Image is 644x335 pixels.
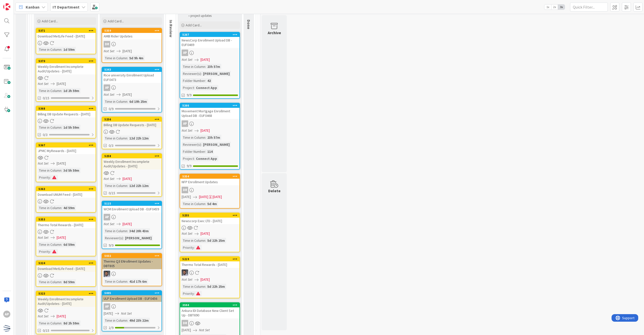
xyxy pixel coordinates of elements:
[53,5,79,10] b: IT Department
[57,161,66,166] span: [DATE]
[551,5,558,10] span: 2x
[38,242,61,247] div: Time in Column
[128,279,148,284] div: 41d 17h 6m
[36,63,96,74] div: Weekly Enrollment Incomplete Audit/Updates - [DATE]
[180,174,239,185] div: 5354NFP Enrollment Updates
[36,33,96,39] div: Download MetLife Feed - [DATE]
[127,228,128,234] span: :
[3,325,10,332] img: avatar
[102,201,162,212] div: 5115WCM Enrollment Upload DB - EUF0459
[128,318,150,323] div: 49d 23h 22m
[102,258,162,269] div: Thermo Q3 ENrollment Updates - DBT805
[102,154,162,169] div: 5258Weekly Enrollment Incomplete Audit/Updates - [DATE]
[102,117,162,128] div: 5256Billing DB Update Requests - [DATE]
[50,249,51,254] span: :
[205,64,206,69] span: :
[182,284,205,289] div: Time in Column
[180,269,239,276] div: FS
[180,103,239,108] div: 5266
[104,135,127,141] div: Time in Column
[57,314,66,319] span: [DATE]
[180,179,239,185] div: NFP Enrollment Updates
[205,135,206,140] span: :
[109,325,113,330] span: 2/9
[102,67,162,72] div: 5343
[36,106,96,117] div: 5368Billing DB Update Requests - [DATE]
[195,156,218,161] div: Connect App
[182,257,239,261] div: 5219
[36,106,96,111] div: 5368
[182,156,194,161] div: Project
[43,95,49,101] span: 0/15
[104,68,162,71] div: 5343
[182,120,188,127] div: AP
[36,148,96,154] div: JPMC MyRewards - [DATE]
[268,30,281,36] div: Archive
[109,190,115,196] span: 0/15
[123,49,132,54] span: [DATE]
[128,135,150,141] div: 12d 22h 12m
[36,143,96,148] div: 5367
[180,303,239,318] div: 3594Ankura IDI Database New Client Set Up - DBT690
[182,85,194,90] div: Project
[102,117,162,122] div: 5256
[104,49,114,53] i: Not Set
[102,28,162,39] div: 5359AMB Rider Updates
[200,57,210,62] span: [DATE]
[38,29,96,32] div: 5371
[180,261,239,268] div: Thermo Total Rewards - [DATE]
[182,175,239,178] div: 5354
[195,85,218,90] div: Connect App
[36,222,96,228] div: Thermo Total Rewards - [DATE]
[3,311,10,318] div: AP
[61,47,62,52] span: :
[180,257,239,261] div: 5219
[182,71,201,76] div: Reviewer(s)
[123,235,124,241] span: :
[104,271,110,277] img: FS
[544,5,551,10] span: 1x
[102,254,162,269] div: 5032Thermo Q3 ENrollment Updates - DBT805
[268,188,280,194] div: Delete
[182,104,239,107] div: 5266
[182,187,188,193] div: DR
[182,142,201,147] div: Reviewer(s)
[102,291,162,295] div: 5005
[182,149,205,154] div: Folder Number
[57,235,66,240] span: [DATE]
[200,231,210,236] span: [DATE]
[102,28,162,33] div: 5359
[123,221,132,227] span: [DATE]
[180,213,239,218] div: 5255
[206,201,218,207] div: 5d 4m
[128,55,145,61] div: 5d 9h 4m
[102,206,162,212] div: WCM Enrollment Upload DB - EUF0459
[102,214,162,220] div: AP
[104,99,127,104] div: Time in Column
[104,154,162,158] div: 5258
[180,32,239,48] div: 5267NewsCorp Enrollment Upload DB - EUF0469
[180,103,239,119] div: 5266Movement Mortgage Enrollment Upload DB - EUF0468
[50,175,51,180] span: :
[104,291,162,295] div: 5005
[182,320,188,326] div: DR
[36,261,96,272] div: 5324Download MetLife Feed - [DATE]
[104,222,114,226] i: Not Set
[182,238,205,243] div: Time in Column
[38,187,96,191] div: 5363
[186,23,202,27] span: Add Card...
[3,3,10,10] img: Visit kanbanzone.com
[104,118,162,121] div: 5256
[62,168,80,173] div: 3d 5h 59m
[206,238,226,243] div: 5d 22h 25m
[246,20,251,29] span: Done
[38,279,61,285] div: Time in Column
[187,163,191,169] span: 9/9
[180,120,239,127] div: AP
[128,228,150,234] div: 34d 20h 43m
[104,235,123,241] div: Reviewer(s)
[102,254,162,258] div: 5032
[62,47,76,52] div: 1d 59m
[102,72,162,83] div: Rice university Enrollment Upload EUF0473
[102,295,162,302] div: ULP Enrollment Upload DB - EUF0456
